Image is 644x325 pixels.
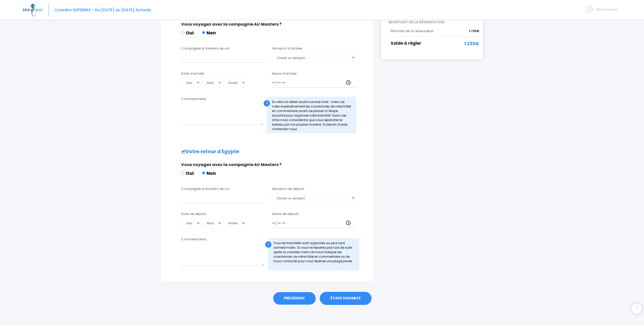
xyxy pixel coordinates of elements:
label: Aéroport d'arrivée [272,46,302,51]
label: Commentaires [181,96,206,101]
span: Déconnexion [596,7,618,12]
a: PRÉCÉDENT [273,292,316,305]
span: Vous voyagez avec la compagnie Air Masters ? [181,21,281,27]
label: Date d'arrivée [181,71,204,76]
span: MONTANT DE LA RÉSERVATION [385,20,479,25]
div: Si votre vol atterri avant samedi midi : merci de noter impérativement les coordonnés de votre hô... [267,97,356,133]
span: Prix total de la réservation [391,29,434,33]
label: Oui [181,29,194,36]
span: Vous voyagez avec la compagnie Air Masters ? [181,162,281,168]
label: Heure de départ [272,211,299,216]
label: Date de départ [181,211,207,216]
span: 1 230€ [464,40,479,47]
div: Tous les transferts sont organisés au plus tard samedi matin. Si vous ne repartez pas tout de sui... [268,238,359,270]
label: Heure d'arrivée [272,71,297,76]
input: Oui [181,31,184,34]
label: Non [202,29,216,36]
label: Commentaires [181,237,206,242]
a: ÉTAPE SUIVANTE [320,292,372,305]
div: ! [265,241,271,248]
span: Croisière SUPERMIX - Du [DATE] au [DATE] Antarès [54,7,151,13]
span: 1 710€ [469,29,479,34]
label: Compagnie & Numéro de vol [181,46,229,51]
div: ! [264,100,270,106]
label: Aéroport de départ [272,186,304,191]
input: Non [202,31,205,34]
label: Compagnie & Numéro de vol [181,186,229,191]
label: Non [202,170,216,177]
input: Oui [181,171,184,175]
label: Oui [181,170,194,177]
input: Non [202,171,205,175]
h2: Votre retour d'Egypte [171,149,363,155]
span: Solde à régler [391,40,421,46]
